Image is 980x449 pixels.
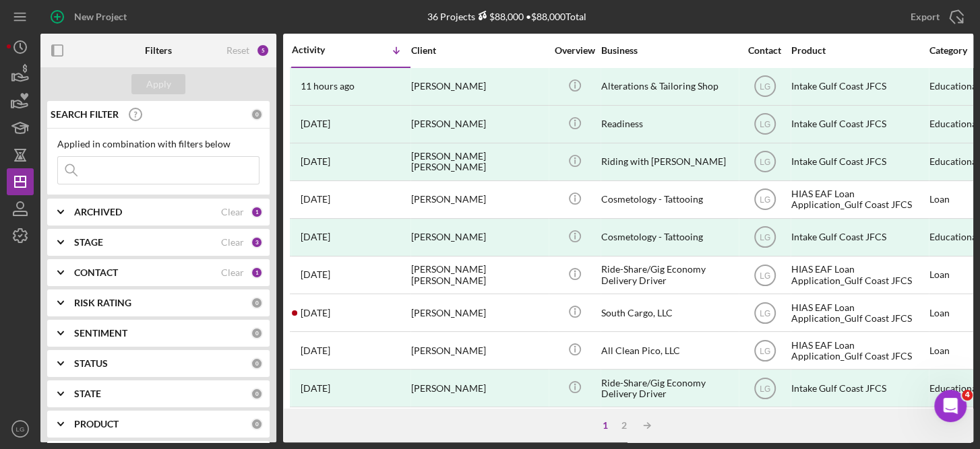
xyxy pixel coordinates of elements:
[301,345,330,356] time: 2025-08-14 17:53
[596,420,615,431] div: 1
[601,69,736,104] div: Alterations & Tailoring Shop
[897,3,973,30] button: Export
[791,182,926,217] div: HIAS EAF Loan Application_Gulf Coast JFCS
[301,118,330,129] time: 2025-09-04 16:41
[791,45,926,56] div: Product
[411,333,546,368] div: [PERSON_NAME]
[791,106,926,142] div: Intake Gulf Coast JFCS
[791,408,926,444] div: Intake Gulf Coast JFCS
[301,194,330,205] time: 2025-08-19 00:20
[251,297,263,309] div: 0
[739,45,790,56] div: Contact
[791,370,926,406] div: Intake Gulf Coast JFCS
[51,109,119,120] b: SEARCH FILTER
[74,237,103,248] b: STAGE
[74,419,119,429] b: PRODUCT
[411,106,546,142] div: [PERSON_NAME]
[601,408,736,444] div: Alaaldin Group, LLC
[791,219,926,255] div: Intake Gulf Coast JFCS
[74,267,118,278] b: CONTACT
[301,308,330,318] time: 2025-08-17 23:05
[131,74,185,94] button: Apply
[759,271,770,280] text: LG
[759,120,770,129] text: LG
[251,327,263,339] div: 0
[791,295,926,331] div: HIAS EAF Loan Application_Gulf Coast JFCS
[40,3,140,30] button: New Project
[74,3,127,30] div: New Project
[251,357,263,370] div: 0
[16,425,25,433] text: LG
[411,182,546,217] div: [PERSON_NAME]
[221,237,244,248] div: Clear
[251,236,263,248] div: 3
[475,11,524,22] div: $88,000
[759,346,770,355] text: LG
[301,81,355,92] time: 2025-09-09 05:18
[759,195,770,205] text: LG
[301,156,330,167] time: 2025-09-03 01:03
[7,415,34,442] button: LG
[251,108,263,120] div: 0
[251,418,263,430] div: 0
[427,11,586,22] div: 36 Projects • $88,000 Total
[292,44,351,55] div: Activity
[791,69,926,104] div: Intake Gulf Coast JFCS
[759,233,770,242] text: LG
[601,182,736,217] div: Cosmetology - Tattooing
[411,370,546,406] div: [PERSON_NAME]
[601,370,736,406] div: Ride-Share/Gig Economy Delivery Driver
[301,232,330,242] time: 2025-08-18 23:54
[251,267,263,279] div: 1
[411,69,546,104] div: [PERSON_NAME]
[411,257,546,293] div: [PERSON_NAME] [PERSON_NAME]
[615,420,634,431] div: 2
[226,45,249,56] div: Reset
[759,308,770,318] text: LG
[221,207,244,217] div: Clear
[601,106,736,142] div: Readiness
[74,328,127,339] b: SENTIMENT
[146,74,171,94] div: Apply
[74,207,122,217] b: ARCHIVED
[74,298,131,308] b: RISK RATING
[759,158,770,167] text: LG
[759,384,770,393] text: LG
[411,144,546,180] div: [PERSON_NAME] [PERSON_NAME]
[549,45,600,56] div: Overview
[934,390,967,422] iframe: Intercom live chat
[601,333,736,368] div: All Clean Pico, LLC
[601,144,736,180] div: Riding with [PERSON_NAME]
[301,383,330,394] time: 2025-08-11 13:04
[601,219,736,255] div: Cosmetology - Tattooing
[411,408,546,444] div: [PERSON_NAME]
[791,144,926,180] div: Intake Gulf Coast JFCS
[74,358,108,369] b: STATUS
[221,267,244,278] div: Clear
[791,257,926,293] div: HIAS EAF Loan Application_Gulf Coast JFCS
[411,295,546,331] div: [PERSON_NAME]
[256,44,270,57] div: 5
[411,219,546,255] div: [PERSON_NAME]
[251,206,263,218] div: 1
[791,333,926,368] div: HIAS EAF Loan Application_Gulf Coast JFCS
[74,388,101,399] b: STATE
[962,390,973,401] span: 4
[145,45,172,56] b: Filters
[759,82,770,92] text: LG
[601,295,736,331] div: South Cargo, LLC
[601,45,736,56] div: Business
[911,3,940,30] div: Export
[251,388,263,400] div: 0
[57,139,259,149] div: Applied in combination with filters below
[601,257,736,293] div: Ride-Share/Gig Economy Delivery Driver
[411,45,546,56] div: Client
[301,269,330,280] time: 2025-08-18 22:15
